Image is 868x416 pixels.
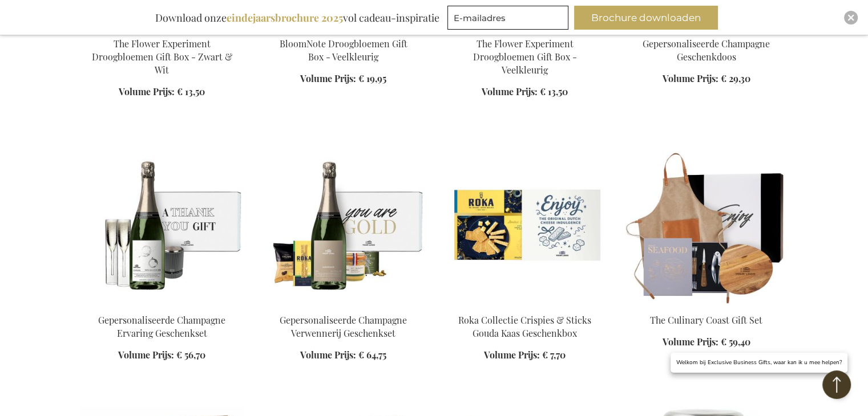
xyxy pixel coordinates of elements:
[92,37,232,75] a: The Flower Experiment Droogbloemen Gift Box - Zwart & Wit
[482,85,538,97] span: Volume Prijs:
[663,72,718,84] span: Volume Prijs:
[358,72,386,84] span: € 19,95
[119,85,205,98] a: Volume Prijs: € 13,50
[484,348,540,360] span: Volume Prijs:
[482,85,568,98] a: Volume Prijs: € 13,50
[280,37,407,62] a: BloomNote Droogbloemen Gift Box - Veelkleurig
[484,348,566,361] a: Volume Prijs: € 7,70
[650,313,762,325] a: The Culinary Coast Gift Set
[358,348,386,360] span: € 64,75
[150,6,445,30] div: Download onze vol cadeau-inspiratie
[262,144,425,303] img: Gepersonaliseerde Champagne Verwennerij Geschenkset
[844,11,858,25] div: Close
[443,299,607,309] a: Roka Collection Crispies & Sticks Gouda Cheese Gift Box
[574,6,718,30] button: Brochure downloaden
[721,335,750,347] span: € 59,40
[447,6,572,33] form: marketing offers and promotions
[643,37,770,62] a: Gepersonaliseerde Champagne Geschenkdoos
[177,85,205,97] span: € 13,50
[118,348,174,360] span: Volume Prijs:
[176,348,205,360] span: € 56,70
[447,6,568,30] input: E-mailadres
[227,11,343,25] b: eindejaarsbrochure 2025
[119,85,175,97] span: Volume Prijs:
[300,72,386,85] a: Volume Prijs: € 19,95
[542,348,566,360] span: € 7,70
[625,144,788,303] img: The Culinary Coast Gift Set
[300,348,356,360] span: Volume Prijs:
[721,72,750,84] span: € 29,30
[300,72,356,84] span: Volume Prijs:
[663,72,750,85] a: Volume Prijs: € 29,30
[663,335,718,347] span: Volume Prijs:
[118,348,205,361] a: Volume Prijs: € 56,70
[80,299,244,309] a: Gepersonaliseerde Champagne Ervaring Geschenkset
[458,313,591,338] a: Roka Collectie Crispies & Sticks Gouda Kaas Geschenkbox
[300,348,386,361] a: Volume Prijs: € 64,75
[443,144,607,303] img: Roka Collection Crispies & Sticks Gouda Cheese Gift Box
[625,299,788,309] a: The Culinary Coast Gift Set
[98,313,225,338] a: Gepersonaliseerde Champagne Ervaring Geschenkset
[473,37,577,75] a: The Flower Experiment Droogbloemen Gift Box - Veelkleurig
[663,335,750,348] a: Volume Prijs: € 59,40
[280,313,407,338] a: Gepersonaliseerde Champagne Verwennerij Geschenkset
[80,144,244,303] img: Gepersonaliseerde Champagne Ervaring Geschenkset
[262,299,425,309] a: Gepersonaliseerde Champagne Verwennerij Geschenkset
[847,14,854,21] img: Close
[540,85,568,97] span: € 13,50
